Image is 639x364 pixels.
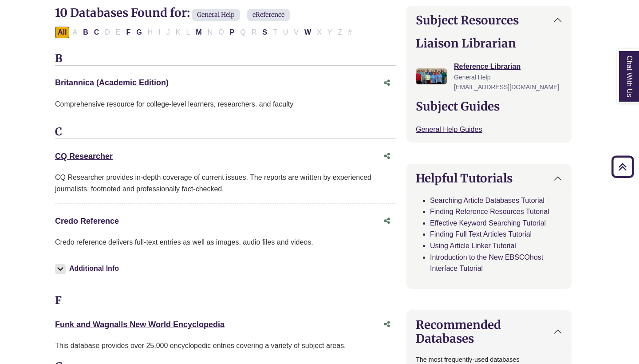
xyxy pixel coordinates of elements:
span: [EMAIL_ADDRESS][DOMAIN_NAME] [454,83,559,91]
h2: Liaison Librarian [416,36,562,50]
button: Filter Results M [193,27,204,38]
button: Share this database [378,75,396,91]
a: Introduction to the New EBSCOhost Interface Tutorial [430,253,543,273]
div: Alpha-list to filter by first letter of database name [55,28,355,36]
button: Helpful Tutorials [407,164,571,192]
button: Subject Resources [407,6,571,34]
button: Filter Results G [134,27,144,38]
span: General Help [192,9,240,21]
p: Comprehensive resource for college-level learners, researchers, and faculty [55,99,396,110]
h3: C [55,126,396,139]
h2: Subject Guides [416,99,562,113]
button: Filter Results C [91,27,102,38]
button: Recommended Databases [407,311,571,352]
button: All [55,27,69,38]
button: Filter Results F [123,27,133,38]
a: Finding Full Text Articles Tutorial [430,230,532,238]
a: Effective Keyword Searching Tutorial [430,219,546,227]
span: General Help [454,74,491,81]
a: Reference Librarian [454,63,521,70]
button: Share this database [378,316,396,333]
button: Share this database [378,213,396,229]
span: 10 Databases Found for: [55,5,190,20]
a: Credo Reference [55,217,119,226]
a: Finding Reference Resources Tutorial [430,208,549,215]
div: This database provides over 25,000 encyclopedic entries covering a variety of subject areas. [55,340,396,352]
div: CQ Researcher provides in-depth coverage of current issues. The reports are written by experience... [55,172,396,194]
a: CQ Researcher [55,152,113,161]
h3: B [55,52,396,66]
h3: F [55,294,396,308]
button: Share this database [378,148,396,165]
button: Filter Results B [80,27,91,38]
img: Reference Librarian [416,68,447,84]
span: eReference [247,9,290,21]
a: Searching Article Databases Tutorial [430,197,544,204]
button: Filter Results P [227,27,237,38]
button: Additional Info [55,262,122,275]
button: Filter Results S [260,27,270,38]
a: General Help Guides [416,126,482,133]
a: Back to Top [608,161,637,173]
a: Britannica (Academic Edition) [55,78,169,87]
a: Using Article Linker Tutorial [430,242,516,249]
a: Funk and Wagnalls New World Encyclopedia [55,320,225,329]
button: Filter Results W [302,27,314,38]
p: Credo reference delivers full-text entries as well as images, audio files and videos. [55,237,396,248]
